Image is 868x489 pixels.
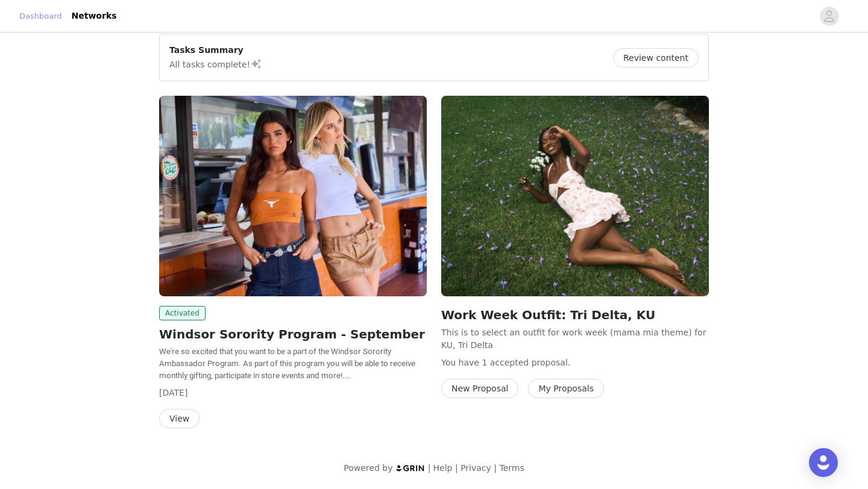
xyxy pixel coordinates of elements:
[433,463,453,473] a: Help
[441,379,518,398] button: New Proposal
[455,463,458,473] span: |
[395,464,426,472] img: logo
[823,7,835,26] div: avatar
[159,306,206,320] span: Activated
[428,463,431,473] span: |
[613,48,699,67] button: Review content
[441,357,709,369] p: You have 1 accepted proposal .
[169,44,262,57] p: Tasks Summary
[159,96,427,296] img: Windsor
[159,347,415,380] span: We're so excited that you want to be a part of the Windsor Sorority Ambassador Program. As part o...
[499,463,524,473] a: Terms
[441,306,709,324] h2: Work Week Outfit: Tri Delta, KU
[64,2,124,30] a: Networks
[159,409,200,428] button: View
[344,463,392,473] span: Powered by
[528,379,604,398] button: My Proposals
[809,448,838,477] div: Open Intercom Messenger
[19,10,62,22] a: Dashboard
[441,326,709,352] p: This is to select an outfit for work week (mama mia theme) for KU, Tri Delta
[159,325,427,343] h2: Windsor Sorority Program - September
[494,463,497,473] span: |
[159,414,200,423] a: View
[461,463,491,473] a: Privacy
[169,57,262,71] p: All tasks complete!
[159,388,187,397] span: [DATE]
[441,96,709,296] img: Windsor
